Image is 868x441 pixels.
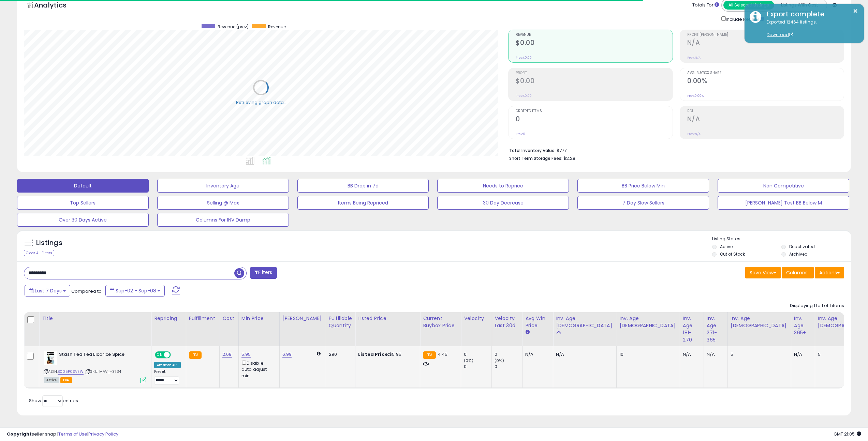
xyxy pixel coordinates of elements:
[767,32,793,37] a: Download
[509,155,562,161] b: Short Term Storage Fees:
[17,179,149,193] button: Default
[789,244,815,249] label: Deactivated
[687,33,844,37] span: Profit [PERSON_NAME]
[154,362,181,368] div: Amazon AI *
[687,132,701,136] small: Prev: N/A
[17,196,149,210] button: Top Sellers
[745,267,781,278] button: Save View
[157,196,289,210] button: Selling @ Max
[687,115,844,124] h2: N/A
[525,315,550,329] div: Avg Win Price
[495,315,519,329] div: Velocity Last 30d
[619,351,675,358] div: 10
[297,179,429,193] button: BB Drop in 7d
[495,358,504,363] small: (0%)
[17,213,149,227] button: Over 30 Days Active
[85,369,121,374] span: | SKU: MAV_-3734
[516,77,672,86] h2: $0.00
[716,15,773,23] div: Include Returns
[556,351,611,358] div: N/A
[834,431,861,437] span: 2025-09-16 21:05 GMT
[7,431,32,437] strong: Copyright
[718,179,849,193] button: Non Competitive
[853,7,858,15] button: ×
[495,351,522,358] div: 0
[189,351,202,359] small: FBA
[723,1,774,10] button: All Selected Listings
[692,2,719,9] div: Totals For
[423,351,436,359] small: FBA
[438,351,448,358] span: 4.45
[154,315,183,322] div: Repricing
[707,351,722,358] div: N/A
[25,285,70,296] button: Last 7 Days
[782,267,814,278] button: Columns
[358,315,417,322] div: Listed Price
[42,315,148,322] div: Title
[241,351,251,358] a: 5.95
[222,351,232,358] a: 2.68
[88,431,118,437] a: Privacy Policy
[794,351,810,358] div: N/A
[687,94,704,98] small: Prev: 0.00%
[437,179,569,193] button: Needs to Reprice
[774,1,825,10] button: Listings With Cost
[36,238,62,248] h5: Listings
[577,196,709,210] button: 7 Day Slow Sellers
[59,351,142,360] b: Stash Tea Tea Licorice Spice
[619,315,677,329] div: Inv. Age [DEMOGRAPHIC_DATA]
[687,56,701,60] small: Prev: N/A
[720,244,733,249] label: Active
[464,351,491,358] div: 0
[7,431,118,438] div: seller snap | |
[509,148,556,153] b: Total Inventory Value:
[789,251,808,257] label: Archived
[794,315,812,336] div: Inv. Age 365+
[525,351,548,358] div: N/A
[297,196,429,210] button: Items Being Repriced
[683,351,698,358] div: N/A
[437,196,569,210] button: 30 Day Decrease
[577,179,709,193] button: BB Price Below Min
[170,352,181,358] span: OFF
[786,269,808,276] span: Columns
[241,359,274,379] div: Disable auto adjust min
[712,236,851,242] p: Listing States:
[157,213,289,227] button: Columns For INV Dump
[222,315,236,322] div: Cost
[358,351,389,358] b: Listed Price:
[358,351,415,358] div: $5.95
[563,155,575,162] span: $2.28
[718,196,849,210] button: [PERSON_NAME] Test BB Below M
[731,351,786,358] div: 5
[282,351,292,358] a: 6.99
[516,94,532,98] small: Prev: $0.00
[464,364,491,370] div: 0
[516,33,672,37] span: Revenue
[464,358,473,363] small: (0%)
[516,56,532,60] small: Prev: $0.00
[516,39,672,48] h2: $0.00
[29,397,78,404] span: Show: entries
[44,377,59,383] span: All listings currently available for purchase on Amazon
[516,115,672,124] h2: 0
[157,179,289,193] button: Inventory Age
[495,364,522,370] div: 0
[556,315,614,329] div: Inv. Age [DEMOGRAPHIC_DATA]
[154,369,181,385] div: Preset:
[44,351,57,365] img: 410vuOc0J6L._SL40_.jpg
[236,99,286,105] div: Retrieving graph data..
[44,351,146,382] div: ASIN:
[762,19,859,38] div: Exported 12464 listings.
[720,251,745,257] label: Out of Stock
[329,315,352,329] div: Fulfillable Quantity
[58,431,87,437] a: Terms of Use
[731,315,788,329] div: Inv. Age [DEMOGRAPHIC_DATA]
[464,315,489,322] div: Velocity
[282,315,323,322] div: [PERSON_NAME]
[516,109,672,113] span: Ordered Items
[687,71,844,75] span: Avg. Buybox Share
[241,315,277,322] div: Min Price
[329,351,350,358] div: 290
[525,329,529,335] small: Avg Win Price.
